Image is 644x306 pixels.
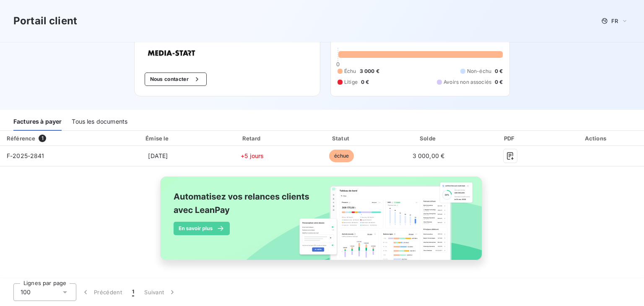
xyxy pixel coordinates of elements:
[132,288,134,296] span: 1
[299,134,384,143] div: Statut
[387,134,470,143] div: Solde
[153,171,491,275] img: banner
[361,78,369,86] span: 0 €
[139,283,182,301] button: Suivant
[444,78,491,86] span: Avoirs non associés
[611,18,618,24] span: FR
[39,135,46,142] span: 1
[148,152,168,159] span: [DATE]
[329,150,354,162] span: échue
[127,283,139,301] button: 1
[209,134,296,143] div: Retard
[241,152,264,159] span: +5 jours
[344,67,356,75] span: Échu
[76,283,127,301] button: Précédent
[13,113,62,131] div: Factures à payer
[145,47,198,59] img: Company logo
[145,73,207,86] button: Nous contacter
[72,113,127,131] div: Tous les documents
[344,78,358,86] span: Litige
[111,134,205,143] div: Émise le
[360,67,379,75] span: 3 000 €
[13,13,77,29] h3: Portail client
[495,78,503,86] span: 0 €
[7,135,35,142] div: Référence
[7,152,44,159] span: F-2025-2841
[551,134,642,143] div: Actions
[473,134,547,143] div: PDF
[467,67,491,75] span: Non-échu
[495,67,503,75] span: 0 €
[413,152,445,159] span: 3 000,00 €
[21,288,31,296] span: 100
[336,61,340,67] span: 0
